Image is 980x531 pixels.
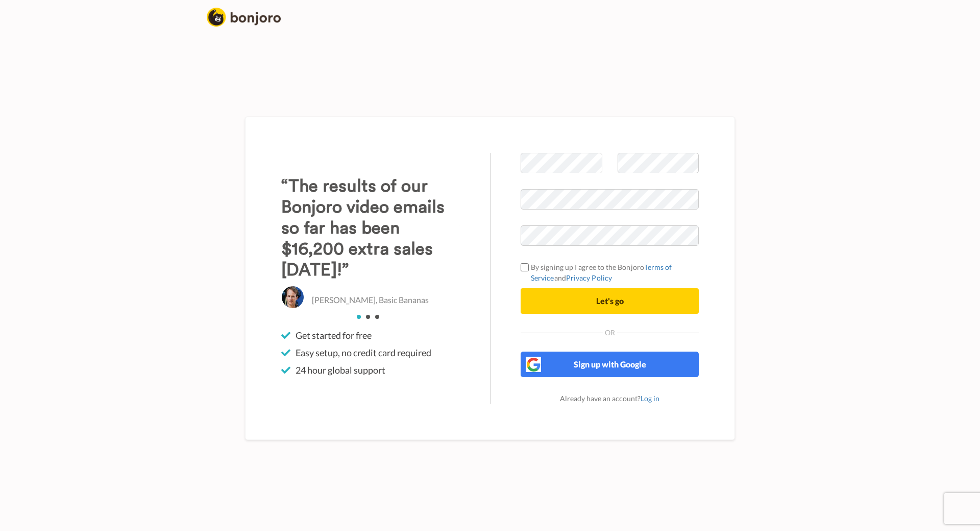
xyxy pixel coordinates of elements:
[560,394,659,403] span: Already have an account?
[296,347,431,359] span: Easy setup, no credit card required
[312,294,429,306] p: [PERSON_NAME], Basic Bananas
[531,263,672,282] a: Terms of Service
[521,262,699,283] label: By signing up I agree to the Bonjoro and
[641,394,659,403] a: Log in
[281,286,304,309] img: Christo Hall, Basic Bananas
[521,263,529,271] input: By signing up I agree to the BonjoroTerms of ServiceandPrivacy Policy
[207,8,281,27] img: logo_full.png
[296,364,385,376] span: 24 hour global support
[296,329,372,341] span: Get started for free
[566,273,612,282] a: Privacy Policy
[603,329,617,336] span: Or
[596,296,624,306] span: Let's go
[281,176,459,281] h3: “The results of our Bonjoro video emails so far has been $16,200 extra sales [DATE]!”
[521,288,699,314] button: Let's go
[574,359,646,369] span: Sign up with Google
[521,352,699,377] button: Sign up with Google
